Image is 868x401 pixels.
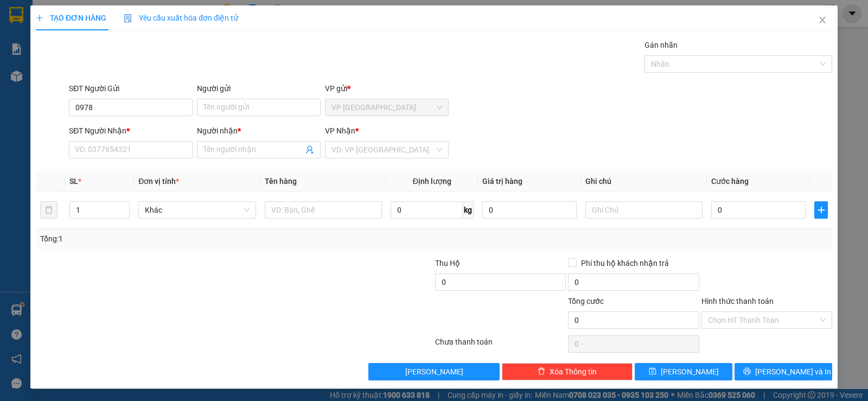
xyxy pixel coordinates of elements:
[368,363,499,380] button: [PERSON_NAME]
[807,5,838,36] button: Close
[482,177,522,186] span: Giá trị hàng
[197,82,321,94] div: Người gửi
[635,363,732,380] button: save[PERSON_NAME]
[40,233,336,245] div: Tổng: 1
[413,177,451,186] span: Định lượng
[197,125,321,137] div: Người nhận
[550,366,597,378] span: Xóa Thông tin
[69,125,193,137] div: SĐT Người Nhận
[124,14,238,22] span: Yêu cầu xuất hóa đơn điện tử
[325,82,449,94] div: VP gửi
[265,177,297,186] span: Tên hàng
[124,14,132,23] img: icon
[138,177,179,186] span: Đơn vị tính
[735,363,832,380] button: printer[PERSON_NAME] và In
[649,367,656,376] span: save
[743,367,751,376] span: printer
[145,202,249,218] span: Khác
[325,126,355,135] span: VP Nhận
[814,201,828,219] button: plus
[40,201,58,219] button: delete
[331,99,442,116] span: VP Sài Gòn
[818,16,827,24] span: close
[36,14,43,22] span: plus
[538,367,545,376] span: delete
[69,177,78,186] span: SL
[502,363,633,380] button: deleteXóa Thông tin
[701,297,774,305] label: Hình thức thanh toán
[661,366,719,378] span: [PERSON_NAME]
[577,257,673,269] span: Phí thu hộ khách nhận trả
[405,366,463,378] span: [PERSON_NAME]
[711,177,749,186] span: Cước hàng
[36,14,106,22] span: TẠO ĐƠN HÀNG
[581,171,707,192] th: Ghi chú
[305,145,314,154] span: user-add
[463,201,474,219] span: kg
[265,201,382,219] input: VD: Bàn, Ghế
[755,366,831,378] span: [PERSON_NAME] và In
[815,206,827,214] span: plus
[482,201,577,219] input: 0
[435,259,460,268] span: Thu Hộ
[644,41,678,49] label: Gán nhãn
[585,201,703,219] input: Ghi Chú
[69,82,193,94] div: SĐT Người Gửi
[568,297,604,305] span: Tổng cước
[434,336,567,355] div: Chưa thanh toán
